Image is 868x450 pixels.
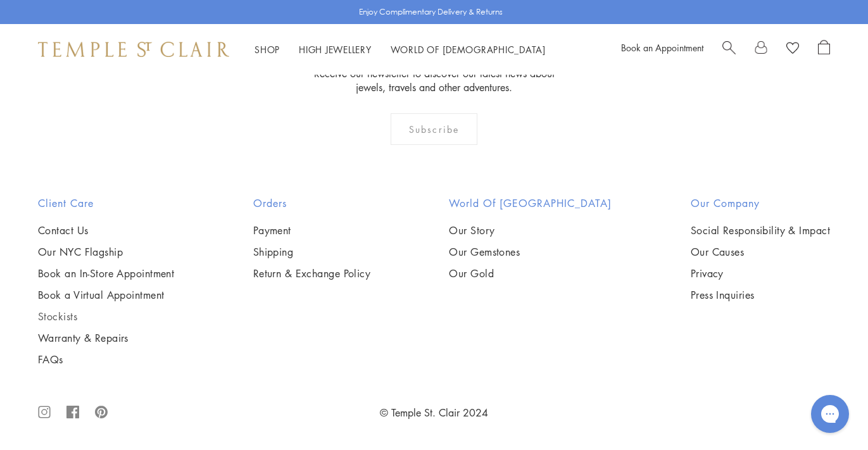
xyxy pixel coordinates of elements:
[722,40,736,59] a: Search
[691,288,830,302] a: Press Inquiries
[38,266,174,280] a: Book an In-Store Appointment
[786,40,799,59] a: View Wishlist
[38,353,174,366] a: FAQs
[391,113,477,145] div: Subscribe
[253,196,371,211] h2: Orders
[306,66,562,94] p: Receive our newsletter to discover our latest news about jewels, travels and other adventures.
[621,41,703,54] a: Book an Appointment
[38,223,174,237] a: Contact Us
[38,309,174,323] a: Stockists
[38,196,174,211] h2: Client Care
[691,223,830,237] a: Social Responsibility & Impact
[691,266,830,280] a: Privacy
[691,196,830,211] h2: Our Company
[691,245,830,259] a: Our Causes
[299,43,372,56] a: High JewelleryHigh Jewellery
[38,245,174,259] a: Our NYC Flagship
[805,391,855,437] iframe: Gorgias live chat messenger
[253,223,371,237] a: Payment
[359,6,503,18] p: Enjoy Complimentary Delivery & Returns
[818,40,830,59] a: Open Shopping Bag
[449,266,612,280] a: Our Gold
[449,223,612,237] a: Our Story
[449,196,612,211] h2: World of [GEOGRAPHIC_DATA]
[253,245,371,259] a: Shipping
[255,43,280,56] a: ShopShop
[380,406,488,420] a: © Temple St. Clair 2024
[38,331,174,345] a: Warranty & Repairs
[38,288,174,302] a: Book a Virtual Appointment
[391,43,546,56] a: World of [DEMOGRAPHIC_DATA]World of [DEMOGRAPHIC_DATA]
[255,42,546,58] nav: Main navigation
[253,266,371,280] a: Return & Exchange Policy
[38,42,229,57] img: Temple St. Clair
[449,245,612,259] a: Our Gemstones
